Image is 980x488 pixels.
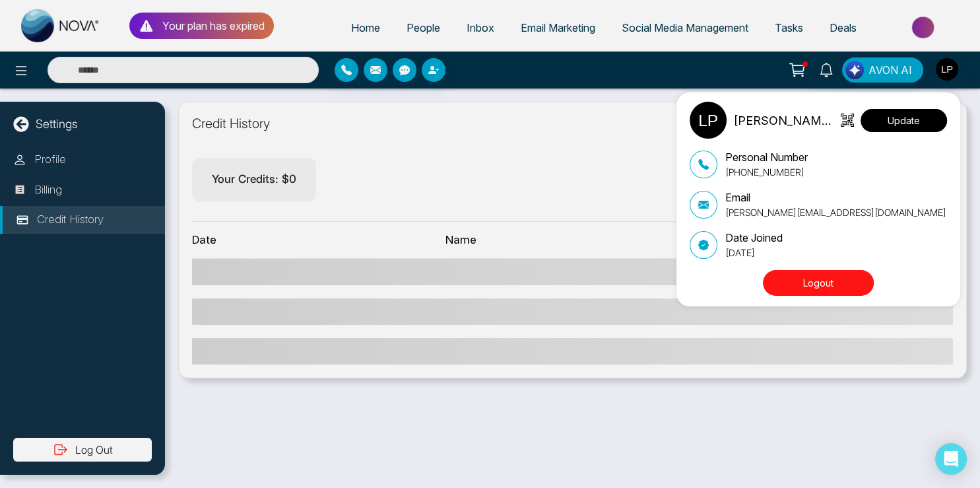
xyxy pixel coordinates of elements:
[763,270,874,296] button: Logout
[725,205,946,219] p: [PERSON_NAME][EMAIL_ADDRESS][DOMAIN_NAME]
[861,109,947,132] button: Update
[725,165,808,179] p: [PHONE_NUMBER]
[733,112,837,129] p: [PERSON_NAME] Pay
[725,190,946,205] p: Email
[725,230,783,246] p: Date Joined
[935,443,967,475] div: Open Intercom Messenger
[725,246,783,260] p: [DATE]
[725,149,808,165] p: Personal Number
